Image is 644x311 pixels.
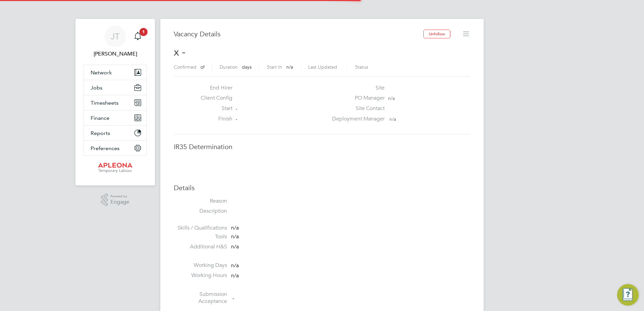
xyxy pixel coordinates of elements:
span: Jobs [91,84,102,91]
label: Start [195,105,232,112]
span: - [232,295,234,301]
span: n/a [286,64,293,70]
label: Additional H&S [174,243,227,250]
img: apleona-logo-retina.png [98,163,132,173]
span: n/a [231,263,239,269]
label: Working Days [174,262,227,269]
span: n/a [388,95,395,101]
button: Reports [84,126,147,140]
label: Status [355,64,368,70]
h3: Details [174,183,470,192]
label: Site Contact [328,105,385,112]
span: Network [91,69,112,76]
h3: Vacancy Details [174,30,423,38]
span: 1 [139,28,148,36]
span: Preferences [91,145,120,151]
span: days [242,64,252,70]
h3: IR35 Determination [174,142,470,151]
label: Submission Acceptance [174,291,227,305]
span: x - [174,45,186,59]
label: Client Config [195,95,232,102]
button: Timesheets [84,95,147,110]
span: Finance [91,115,109,121]
label: Tools [174,233,227,240]
span: n/a [231,224,239,231]
a: 1 [131,26,144,47]
a: JT[PERSON_NAME] [84,26,147,58]
button: Network [84,65,147,80]
label: PO Manager [328,95,385,102]
span: n/a [231,233,239,240]
nav: Main navigation [75,19,155,185]
label: Duration [220,64,238,70]
button: Finance [84,110,147,125]
button: Preferences [84,141,147,155]
span: Powered by [110,194,129,199]
button: Jobs [84,80,147,95]
span: Engage [110,199,129,205]
span: n/a [231,243,239,250]
label: Deployment Manager [328,115,385,123]
span: - [236,116,237,122]
button: Engage Resource Center [617,284,639,306]
label: Confirmed [174,64,196,70]
button: Unfollow [423,30,450,38]
label: Skills / Qualifications [174,224,227,232]
span: - [236,106,237,112]
span: of [200,64,204,70]
a: Powered byEngage [101,194,130,206]
span: Julie Tante [84,50,147,58]
label: End Hirer [195,84,232,92]
a: Go to home page [84,163,147,173]
label: Finish [195,115,232,123]
label: Reason [174,198,227,205]
label: Description [174,208,227,215]
label: Site [328,84,385,92]
span: JT [111,32,120,41]
span: n/a [389,116,396,122]
label: Working Hours [174,272,227,279]
label: Last Updated [308,64,337,70]
label: Start In [267,64,282,70]
span: n/a [231,272,239,279]
span: Reports [91,130,110,136]
span: Timesheets [91,100,119,106]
